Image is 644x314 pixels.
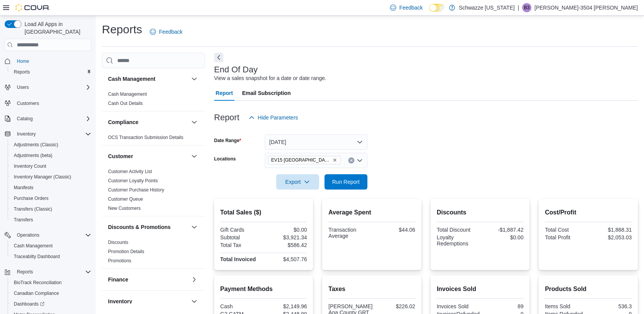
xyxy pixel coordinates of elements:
[14,83,32,92] button: Users
[17,58,29,64] span: Home
[14,231,91,240] span: Operations
[17,131,36,137] span: Inventory
[108,187,164,193] a: Customer Purchase History
[11,194,52,203] a: Purchase Orders
[328,208,415,217] h2: Average Spent
[108,118,188,126] button: Compliance
[265,227,307,233] div: $0.00
[8,139,94,150] button: Adjustments (Classic)
[108,239,128,245] span: Discounts
[14,57,32,66] a: Home
[545,227,587,233] div: Total Cost
[108,196,143,202] a: Customer Queue
[108,118,138,126] h3: Compliance
[258,114,298,121] span: Hide Parameters
[11,241,56,250] a: Cash Management
[190,152,199,161] button: Customer
[2,129,94,139] button: Inventory
[14,290,59,296] span: Canadian Compliance
[482,234,523,240] div: $0.00
[265,303,307,309] div: $2,149.96
[8,240,94,251] button: Cash Management
[11,204,91,214] span: Transfers (Classic)
[2,82,94,93] button: Users
[482,227,523,233] div: -$1,887.42
[590,234,632,240] div: $2,053.03
[102,133,205,145] div: Compliance
[11,289,91,298] span: Canadian Compliance
[14,56,91,66] span: Home
[276,174,319,190] button: Export
[14,231,43,240] button: Operations
[11,215,91,224] span: Transfers
[108,178,158,184] span: Customer Loyalty Points
[375,303,415,309] div: $226.02
[590,227,632,233] div: $1,868.31
[214,53,223,62] button: Next
[147,24,185,39] a: Feedback
[11,278,65,287] a: BioTrack Reconciliation
[108,298,132,305] h3: Inventory
[268,156,341,164] span: EV15 Las Cruces North
[328,227,370,239] div: Transaction Average
[8,172,94,182] button: Inventory Manager (Classic)
[15,4,50,11] img: Cova
[11,278,91,287] span: BioTrack Reconciliation
[214,74,326,82] div: View a sales snapshot for a date or date range.
[108,249,144,254] a: Promotion Details
[220,234,262,240] div: Subtotal
[8,277,94,288] button: BioTrack Reconciliation
[482,303,523,309] div: 89
[545,234,587,240] div: Total Profit
[102,22,142,37] h1: Reports
[214,156,236,162] label: Locations
[437,303,478,309] div: Invoices Sold
[333,158,337,162] button: Remove EV15 Las Cruces North from selection in this group
[328,285,415,294] h2: Taxes
[522,3,531,12] div: Brittnay-3504 Hernandez
[14,152,52,159] span: Adjustments (beta)
[108,206,141,211] a: New Customers
[108,240,128,245] a: Discounts
[11,252,63,261] a: Traceabilty Dashboard
[190,222,199,232] button: Discounts & Promotions
[11,67,91,77] span: Reports
[11,252,91,261] span: Traceabilty Dashboard
[8,150,94,161] button: Adjustments (beta)
[17,232,39,238] span: Operations
[8,214,94,225] button: Transfers
[11,172,91,182] span: Inventory Manager (Classic)
[11,183,36,192] a: Manifests
[17,84,29,90] span: Users
[108,92,147,97] a: Cash Management
[524,3,530,12] span: B3
[8,299,94,309] a: Dashboards
[14,163,46,169] span: Inventory Count
[108,134,184,141] span: OCS Transaction Submission Details
[242,85,291,101] span: Email Subscription
[11,289,62,298] a: Canadian Compliance
[108,178,158,183] a: Customer Loyalty Points
[437,234,478,247] div: Loyalty Redemptions
[108,152,133,160] h3: Customer
[265,234,307,240] div: $3,921.34
[108,196,143,202] span: Customer Queue
[108,187,164,193] span: Customer Purchase History
[102,167,205,216] div: Customer
[11,241,91,250] span: Cash Management
[8,67,94,77] button: Reports
[2,97,94,108] button: Customers
[590,303,632,309] div: 536.3
[108,135,184,140] a: OCS Transaction Submission Details
[265,242,307,248] div: $586.42
[14,142,58,148] span: Adjustments (Classic)
[14,206,52,212] span: Transfers (Classic)
[437,285,524,294] h2: Invoices Sold
[437,227,478,233] div: Total Discount
[518,3,519,12] p: |
[108,169,152,174] a: Customer Activity List
[429,12,429,12] span: Dark Mode
[11,299,91,309] span: Dashboards
[545,303,587,309] div: Items Sold
[11,299,48,309] a: Dashboards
